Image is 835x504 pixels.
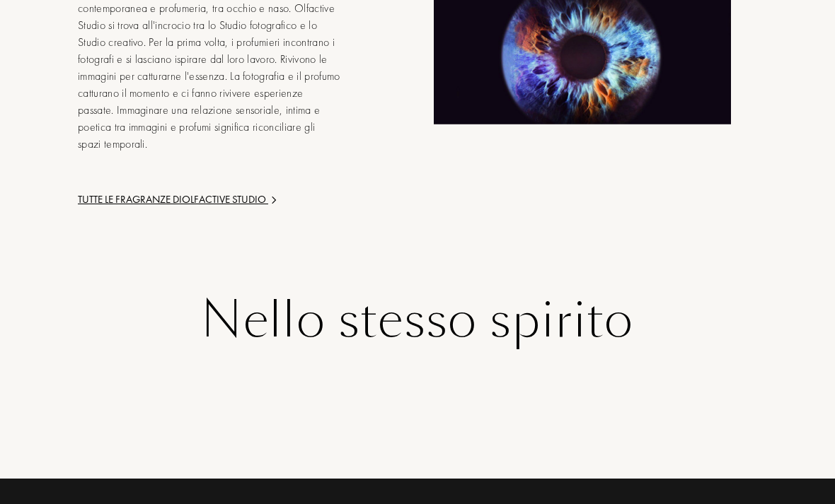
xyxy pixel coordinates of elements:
div: Tutte le fragranze di Olfactive Studio [78,192,341,208]
a: Tutte le fragranze diOlfactive Studio [78,192,341,208]
img: arrow.png [268,194,280,206]
div: Nello stesso spirito [32,293,803,348]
